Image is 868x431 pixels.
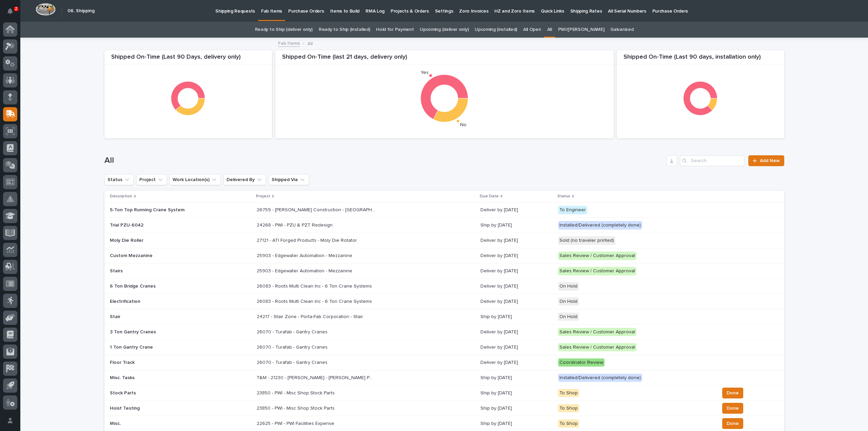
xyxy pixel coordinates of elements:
[475,22,517,38] a: Upcoming (installed)
[480,268,553,274] p: Deliver by [DATE]
[110,329,229,335] p: 3 Ton Gantry Cranes
[558,389,579,397] div: To Shop
[110,360,229,366] p: Floor Track
[760,158,780,163] span: Add New
[257,221,334,228] p: 24268 - PWI - PZU & PZT Redesign
[257,389,336,396] p: 23850 - PWI - Misc Shop Stock Parts
[110,283,229,289] p: 6 Ton Bridge Cranes
[8,8,17,19] div: Notifications2
[610,22,633,38] a: Galvanized
[558,282,579,291] div: On Hold
[110,207,229,213] p: 5-Ton Top Running Crane System
[727,404,739,412] span: Done
[722,388,743,398] button: Done
[110,268,229,274] p: Stairs
[257,236,358,243] p: 27121 - ATI Forged Products - Moly Die Rotator
[480,345,553,350] p: Deliver by [DATE]
[104,370,784,386] tr: Misc. TasksT&M - 21230 - [PERSON_NAME] - [PERSON_NAME] Personal ProjectsT&M - 21230 - [PERSON_NAM...
[480,314,553,320] p: Ship by [DATE]
[110,299,229,305] p: Electrification
[558,267,636,275] div: Sales Review / Customer Approval
[480,390,553,396] p: Ship by [DATE]
[480,360,553,366] p: Deliver by [DATE]
[558,22,605,38] a: PWI/[PERSON_NAME]
[722,418,743,429] button: Done
[257,282,373,289] p: 26083 - Roots Multi Clean Inc - 6 Ton Crane Systems
[257,297,373,305] p: 26083 - Roots Multi Clean Inc - 6 Ton Crane Systems
[110,390,229,396] p: Stock Parts
[376,22,414,38] a: Hold for Payment
[480,329,553,335] p: Deliver by [DATE]
[257,206,377,213] p: 26759 - Robinson Construction - Warsaw Public Works Street Department 5T Bridge Crane
[748,155,784,166] a: Add New
[110,375,229,381] p: Misc. Tasks
[480,207,553,213] p: Deliver by [DATE]
[104,233,784,248] tr: Moly Die Roller27121 - ATI Forged Products - Moly Die Rotator27121 - ATI Forged Products - Moly D...
[480,222,553,228] p: Ship by [DATE]
[104,340,784,355] tr: 1 Ton Gantry Crane26070 - Turafab - Gantry Cranes26070 - Turafab - Gantry Cranes Deliver by [DATE...
[480,193,499,200] p: Due Date
[558,313,579,321] div: On Hold
[104,248,784,263] tr: Custom Mezzanine25903 - Edgewater Automation - Mezzanine25903 - Edgewater Automation - Mezzanine ...
[275,54,614,65] div: Shipped On-Time (last 21 days, delivery only)
[104,202,784,218] tr: 5-Ton Top Running Crane System26759 - [PERSON_NAME] Construction - [GEOGRAPHIC_DATA] Department 5...
[110,406,229,411] p: Hoist Testing
[104,54,272,65] div: Shipped On-Time (Last 90 Days, delivery only)
[558,343,636,352] div: Sales Review / Customer Approval
[558,374,642,382] div: Installed/Delivered (completely done)
[256,193,270,200] p: Project
[257,252,354,259] p: 25903 - Edgewater Automation - Mezzanine
[136,174,167,185] button: Project
[558,419,579,428] div: To Shop
[104,416,784,431] tr: Misc.22625 - PWI - PWI Facilities Expense22625 - PWI - PWI Facilities Expense Ship by [DATE]To Sh...
[257,313,364,320] p: 24217 - Stair Zone - Porta-Fab Corporation - Stair
[104,294,784,309] tr: Electrification26083 - Roots Multi Clean Inc - 6 Ton Crane Systems26083 - Roots Multi Clean Inc -...
[680,155,744,166] input: Search
[110,314,229,320] p: Stair
[104,400,784,416] tr: Hoist Testing23850 - PWI - Misc Shop Stock Parts23850 - PWI - Misc Shop Stock Parts Ship by [DATE...
[722,403,743,414] button: Done
[558,404,579,413] div: To Shop
[104,386,784,401] tr: Stock Parts23850 - PWI - Misc Shop Stock Parts23850 - PWI - Misc Shop Stock Parts Ship by [DATE]T...
[420,22,469,38] a: Upcoming (deliver only)
[480,421,553,427] p: Ship by [DATE]
[617,54,784,65] div: Shipped On-Time (Last 90 days, installation only)
[480,253,553,259] p: Deliver by [DATE]
[104,156,664,165] h1: All
[547,22,552,38] a: All
[3,4,17,18] button: Notifications
[727,389,739,397] span: Done
[460,123,467,128] text: No
[104,309,784,325] tr: Stair24217 - Stair Zone - Porta-Fab Corporation - Stair24217 - Stair Zone - Porta-Fab Corporation...
[36,3,56,16] img: Workspace Logo
[110,253,229,259] p: Custom Mezzanine
[278,39,300,47] a: Fab Items
[557,193,570,200] p: Status
[480,406,553,411] p: Ship by [DATE]
[257,267,354,274] p: 25903 - Edgewater Automation - Mezzanine
[480,283,553,289] p: Deliver by [DATE]
[110,222,229,228] p: Trial PZU-6042
[727,419,739,428] span: Done
[104,174,134,185] button: Status
[257,343,329,350] p: 26070 - Turafab - Gantry Cranes
[421,70,429,75] text: Yes
[480,375,553,381] p: Ship by [DATE]
[110,345,229,350] p: 1 Ton Gantry Crane
[257,358,329,366] p: 26070 - Turafab - Gantry Cranes
[110,238,229,243] p: Moly Die Roller
[67,8,95,14] h2: 06. Shipping
[523,22,541,38] a: All Open
[257,374,377,381] p: T&M - 21230 - [PERSON_NAME] - [PERSON_NAME] Personal Projects
[110,421,229,427] p: Misc.
[110,193,132,200] p: Description
[480,238,553,243] p: Deliver by [DATE]
[223,174,266,185] button: Delivered By
[257,419,336,427] p: 22625 - PWI - PWI Facilities Expense
[480,299,553,305] p: Deliver by [DATE]
[255,22,313,38] a: Ready to Ship (deliver only)
[257,404,336,411] p: 23850 - PWI - Misc Shop Stock Parts
[104,355,784,370] tr: Floor Track26070 - Turafab - Gantry Cranes26070 - Turafab - Gantry Cranes Deliver by [DATE]Coordi...
[104,279,784,294] tr: 6 Ton Bridge Cranes26083 - Roots Multi Clean Inc - 6 Ton Crane Systems26083 - Roots Multi Clean I...
[170,174,221,185] button: Work Location(s)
